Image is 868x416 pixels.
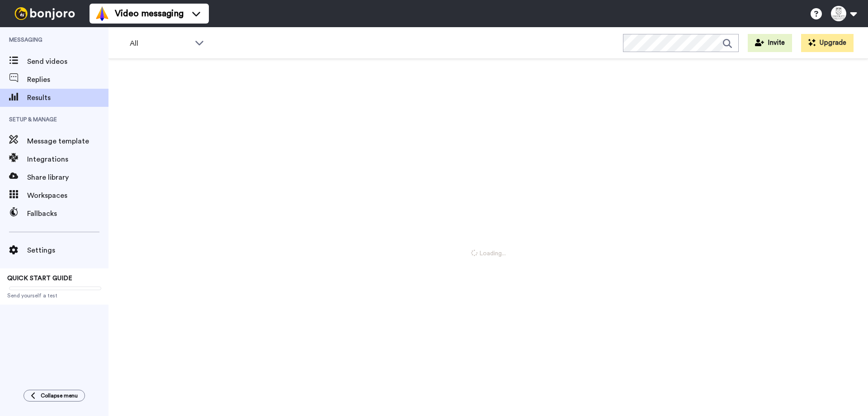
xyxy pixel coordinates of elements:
[27,190,108,201] span: Workspaces
[27,172,108,183] span: Share library
[7,292,101,299] span: Send yourself a test
[27,136,108,147] span: Message template
[27,92,108,103] span: Results
[801,34,854,52] button: Upgrade
[95,6,109,21] img: vm-color.svg
[11,7,79,20] img: bj-logo-header-white.svg
[41,392,78,399] span: Collapse menu
[27,154,108,165] span: Integrations
[748,34,792,52] button: Invite
[130,38,190,49] span: All
[27,56,108,67] span: Send videos
[27,208,108,219] span: Fallbacks
[7,275,72,282] span: QUICK START GUIDE
[115,7,184,20] span: Video messaging
[27,245,108,256] span: Settings
[24,390,85,402] button: Collapse menu
[471,249,506,258] span: Loading...
[27,74,108,85] span: Replies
